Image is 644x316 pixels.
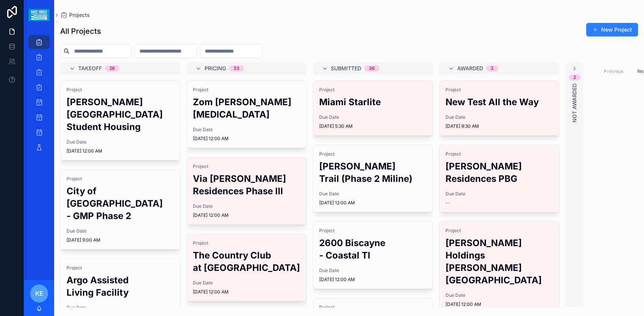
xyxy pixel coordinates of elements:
div: scrollable content [24,30,54,164]
span: Due Date [193,127,300,133]
h1: All Projects [60,26,101,36]
span: Project [319,87,427,93]
span: Project [445,87,553,93]
span: [DATE] 12:00 AM [67,148,174,154]
span: Pricing [205,65,226,72]
button: New Project [586,23,638,36]
span: Due Date [319,114,427,120]
h2: [PERSON_NAME] Holdings [PERSON_NAME][GEOGRAPHIC_DATA] [445,237,553,286]
div: 3 [491,65,494,71]
span: [DATE] 12:00 AM [193,136,300,142]
span: Due Date [193,203,300,209]
h2: New Test All the Way [445,96,553,108]
div: 26 [109,65,115,71]
span: -- [445,200,450,206]
h2: Via [PERSON_NAME] Residences Phase lll [193,172,300,197]
a: ProjectThe Country Club at [GEOGRAPHIC_DATA]Due Date[DATE] 12:00 AM [186,234,307,301]
span: Due Date [193,280,300,286]
a: Project[PERSON_NAME] Trail (Phase 2 Miline)Due Date[DATE] 12:00 AM [313,145,433,212]
span: Project [193,240,300,246]
span: Due Date [67,228,174,234]
span: Due Date [67,139,174,145]
span: Submitted [331,65,361,72]
span: Project [445,151,553,157]
span: Project [193,87,300,93]
span: Not Awarded [571,83,578,122]
span: Due Date [445,292,553,298]
div: 2 [573,74,576,80]
span: Project [319,228,427,234]
h2: 2600 Biscayne - Coastal TI [319,237,427,262]
a: Projects [60,11,90,19]
a: ProjectNew Test All the WayDue Date[DATE] 9:30 AM [439,80,559,136]
div: 33 [233,65,239,71]
h2: Zom [PERSON_NAME][MEDICAL_DATA] [193,96,300,121]
span: Due Date [319,191,427,197]
span: Project [193,163,300,169]
span: [DATE] 12:00 AM [319,277,427,283]
span: Project [319,151,427,157]
span: Due Date [445,114,553,120]
h2: The Country Club at [GEOGRAPHIC_DATA] [193,249,300,274]
span: Project [67,176,174,182]
span: [DATE] 12:00 AM [193,289,300,295]
img: App logo [29,9,49,21]
span: [DATE] 12:00 AM [445,301,553,307]
span: [DATE] 12:00 AM [193,212,300,218]
span: Awarded [457,65,483,72]
h2: [PERSON_NAME][GEOGRAPHIC_DATA] Student Housing [67,96,174,133]
a: ProjectCity of [GEOGRAPHIC_DATA] - GMP Phase 2Due Date[DATE] 9:00 AM [60,169,180,249]
a: Project2600 Biscayne - Coastal TIDue Date[DATE] 12:00 AM [313,221,433,289]
h2: City of [GEOGRAPHIC_DATA] - GMP Phase 2 [67,185,174,222]
span: [DATE] 9:00 AM [67,237,174,243]
span: KE [35,289,43,298]
h2: [PERSON_NAME] Residences PBG [445,160,553,185]
a: ProjectMiami StarliteDue Date[DATE] 5:30 AM [313,80,433,136]
span: Due Date [319,268,427,274]
span: Due Date [445,191,553,197]
span: [DATE] 12:00 AM [319,200,427,206]
span: Projects [69,11,90,19]
span: Project [67,87,174,93]
h2: Miami Starlite [319,96,427,108]
a: ProjectZom [PERSON_NAME][MEDICAL_DATA]Due Date[DATE] 12:00 AM [186,80,307,148]
span: Project [319,304,427,310]
span: [DATE] 5:30 AM [319,123,427,129]
span: Project [67,265,174,271]
a: Project[PERSON_NAME] Residences PBGDue Date-- [439,145,559,212]
span: Due Date [67,305,174,311]
a: Project[PERSON_NAME] Holdings [PERSON_NAME][GEOGRAPHIC_DATA]Due Date[DATE] 12:00 AM [439,221,559,314]
a: Project[PERSON_NAME][GEOGRAPHIC_DATA] Student HousingDue Date[DATE] 12:00 AM [60,80,180,160]
h2: [PERSON_NAME] Trail (Phase 2 Miline) [319,160,427,185]
h2: Argo Assisted Living Facility [67,274,174,299]
span: Takeoff [78,65,102,72]
div: 36 [369,65,375,71]
a: ProjectVia [PERSON_NAME] Residences Phase lllDue Date[DATE] 12:00 AM [186,157,307,225]
span: Project [445,228,553,234]
span: [DATE] 9:30 AM [445,123,553,129]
